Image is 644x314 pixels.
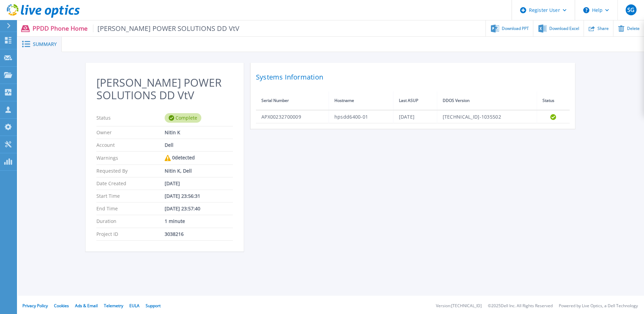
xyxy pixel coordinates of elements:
p: Owner [96,130,165,135]
p: Status [96,113,165,123]
td: hpsdd6400-01 [329,110,393,123]
td: [TECHNICAL_ID]-1035502 [437,110,537,123]
a: EULA [129,303,140,309]
li: Version: [TECHNICAL_ID] [436,304,482,308]
span: SG [627,7,634,13]
div: [DATE] 23:56:31 [165,193,233,199]
td: APX00232700009 [256,110,329,123]
p: Project ID [96,231,165,237]
div: Nitin K [165,130,233,135]
th: Last ASUP [393,91,437,110]
div: Dell [165,142,233,148]
span: Summary [33,42,57,47]
p: Requested By [96,168,165,174]
a: Cookies [54,303,69,309]
div: [DATE] [165,181,233,186]
p: Warnings [96,155,165,161]
span: Download Excel [549,27,579,31]
span: Delete [627,27,640,31]
span: Download PPT [502,27,529,31]
div: Nitin K, Dell [165,168,233,174]
th: Serial Number [256,91,329,110]
p: Duration [96,219,165,224]
p: PPDD Phone Home [33,24,240,32]
a: Support [146,303,161,309]
li: Powered by Live Optics, a Dell Technology [559,304,638,308]
li: © 2025 Dell Inc. All Rights Reserved [488,304,553,308]
th: Hostname [329,91,393,110]
p: Account [96,142,165,148]
span: Share [597,27,609,31]
p: End Time [96,206,165,211]
div: Complete [165,113,201,123]
p: Date Created [96,181,165,186]
td: [DATE] [393,110,437,123]
div: 3038216 [165,231,233,237]
div: 0 detected [165,155,233,161]
a: Privacy Policy [22,303,48,309]
h2: Systems Information [256,71,570,83]
div: [DATE] 23:57:40 [165,206,233,211]
div: 1 minute [165,219,233,224]
th: Status [537,91,570,110]
span: [PERSON_NAME] POWER SOLUTIONS DD VtV [93,24,240,32]
a: Ads & Email [75,303,98,309]
h2: [PERSON_NAME] POWER SOLUTIONS DD VtV [96,76,233,102]
p: Start Time [96,193,165,199]
th: DDOS Version [437,91,537,110]
a: Telemetry [104,303,123,309]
